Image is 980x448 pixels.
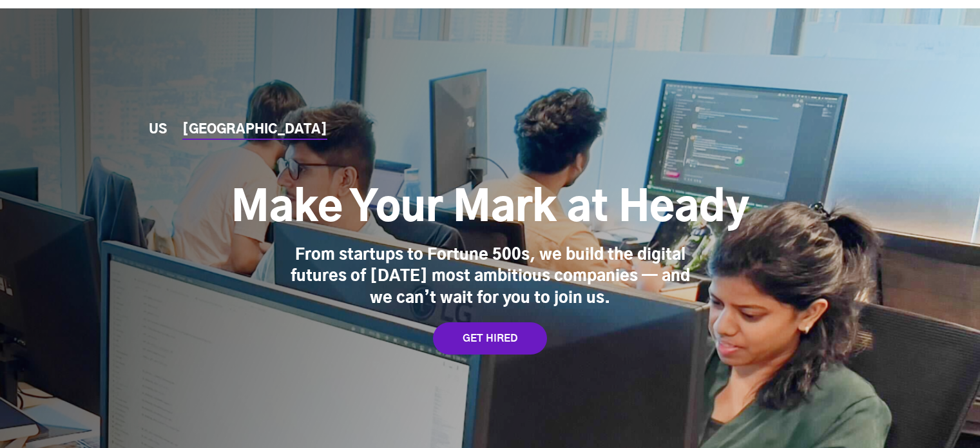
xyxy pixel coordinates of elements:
a: GET HIRED [433,322,547,355]
div: From startups to Fortune 500s, we build the digital futures of [DATE] most ambitious companies — ... [291,245,690,310]
h1: Make Your Mark at Heady [231,183,749,235]
a: US [149,123,167,137]
a: [GEOGRAPHIC_DATA] [182,123,327,137]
